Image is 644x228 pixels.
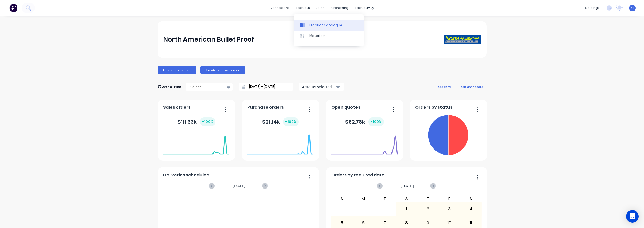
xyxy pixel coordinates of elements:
[200,66,245,74] button: Create purchase order
[345,117,384,126] div: $ 62.78k
[313,4,327,12] div: sales
[415,104,452,111] span: Orders by status
[283,117,299,126] div: + 100 %
[400,183,414,189] span: [DATE]
[417,202,438,216] div: 2
[626,210,639,223] div: Open Intercom Messenger
[327,4,351,12] div: purchasing
[374,196,396,202] div: T
[294,31,364,41] a: Materials
[163,34,254,45] div: North American Bullet Proof
[309,23,342,28] div: Product Catalogue
[630,6,634,10] span: KT
[200,117,215,126] div: + 100 %
[177,117,215,126] div: $ 111.63k
[309,33,325,38] div: Materials
[368,117,384,126] div: + 100 %
[396,202,417,216] div: 1
[294,20,364,30] a: Product Catalogue
[163,104,191,111] span: Sales orders
[460,202,481,216] div: 4
[158,82,181,92] div: Overview
[434,83,454,90] button: add card
[158,66,196,74] button: Create sales order
[460,196,482,202] div: S
[396,196,417,202] div: W
[331,104,360,111] span: Open quotes
[457,83,487,90] button: edit dashboard
[331,196,353,202] div: S
[247,104,284,111] span: Purchase orders
[232,183,246,189] span: [DATE]
[444,35,481,44] img: North American Bullet Proof
[299,83,344,91] button: 4 status selected
[302,84,335,90] div: 4 status selected
[353,196,374,202] div: M
[267,4,292,12] a: dashboard
[351,4,377,12] div: productivity
[583,4,602,12] div: settings
[439,196,460,202] div: F
[417,196,439,202] div: T
[439,202,460,216] div: 3
[292,4,313,12] div: products
[262,117,299,126] div: $ 21.14k
[9,4,17,12] img: Factory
